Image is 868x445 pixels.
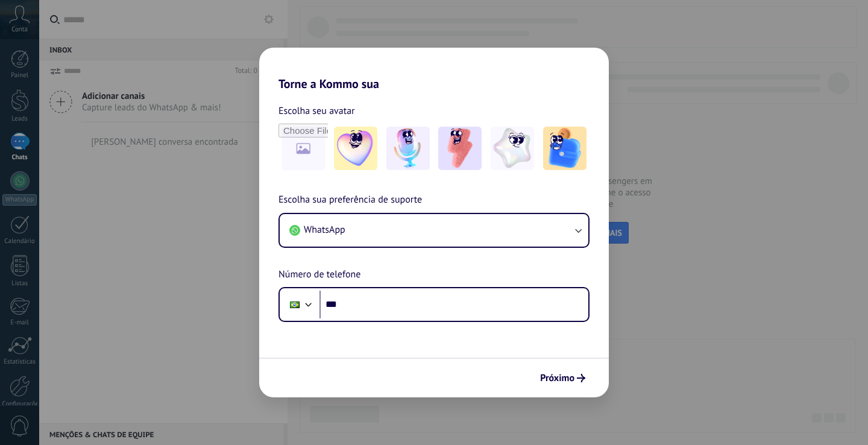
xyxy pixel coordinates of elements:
span: Escolha sua preferência de suporte [278,192,422,208]
h2: Torne a Kommo sua [259,48,609,91]
span: Número de telefone [278,267,360,283]
img: -4.jpeg [491,127,534,170]
span: WhatsApp [304,224,345,236]
button: WhatsApp [280,214,588,247]
span: Próximo [540,374,574,382]
img: -2.jpeg [386,127,430,170]
img: -3.jpeg [438,127,482,170]
span: Escolha seu avatar [278,103,355,119]
div: Brazil: + 55 [283,292,306,317]
img: -5.jpeg [543,127,587,170]
button: Próximo [535,368,591,388]
img: -1.jpeg [334,127,377,170]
